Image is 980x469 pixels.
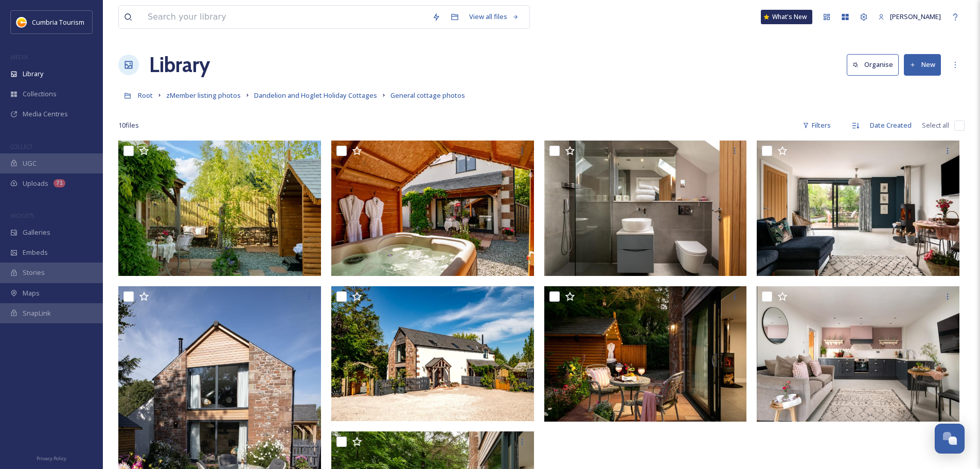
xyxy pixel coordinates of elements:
div: Date Created [865,115,917,135]
img: Dandelion_ACT Studios (5).jpg [757,141,959,276]
img: Hoglet (6)_ACT Studios.jpg [331,286,534,422]
img: images.jpg [16,17,27,27]
button: New [904,54,941,75]
img: Dandelion_ACT Studios (4).jpg [544,286,747,422]
span: Stories [23,268,45,277]
a: What's New [761,10,812,24]
button: Open Chat [935,424,965,454]
span: Root [138,91,153,100]
a: [PERSON_NAME] [873,7,946,27]
span: Uploads [23,179,48,188]
span: Cumbria Tourism [32,18,84,27]
button: Organise [847,54,899,75]
a: Library [149,49,210,80]
span: Library [23,69,43,79]
span: Dandelion and Hoglet Holiday Cottages [254,91,377,100]
span: Media Centres [23,109,68,119]
span: Galleries [23,228,50,237]
img: Hoglet (7)_ACT Studios.jpg [331,141,534,276]
a: View all files [464,7,524,27]
span: SnapLink [23,308,51,318]
span: 10 file s [118,120,139,130]
span: zMember listing photos [166,91,241,100]
span: COLLECT [10,143,32,150]
span: Privacy Policy [37,455,66,462]
span: Collections [23,89,57,99]
div: 71 [54,179,65,187]
input: Search your library [142,6,427,28]
a: Organise [847,54,904,75]
img: Dandelion_ACT Studios (2).jpg [757,286,959,422]
div: Filters [797,115,836,135]
span: Maps [23,288,40,298]
a: Privacy Policy [37,451,66,464]
a: Root [138,89,153,101]
a: General cottage photos [390,89,465,101]
span: Embeds [23,248,48,257]
span: [PERSON_NAME] [890,12,941,21]
a: Dandelion and Hoglet Holiday Cottages [254,89,377,101]
span: UGC [23,159,37,168]
img: Hoglet (5)_ACT Studios.jpg [544,141,747,276]
span: WIDGETS [10,212,34,219]
span: MEDIA [10,53,28,61]
a: zMember listing photos [166,89,241,101]
span: Select all [922,120,949,130]
span: General cottage photos [390,91,465,100]
img: Hoglet (8)_ACT Studios.jpg [118,141,321,276]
